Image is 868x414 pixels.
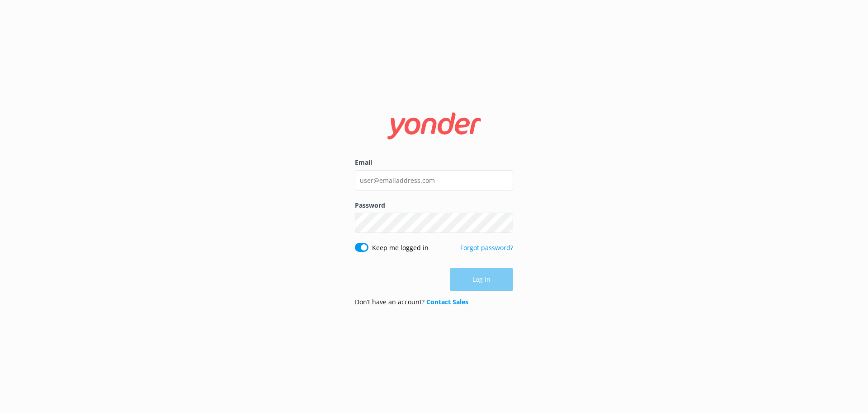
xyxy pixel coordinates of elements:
p: Don’t have an account? [355,297,468,307]
label: Email [355,158,513,167]
button: Show password [495,214,513,232]
a: Contact Sales [426,298,468,306]
a: Forgot password? [460,243,513,252]
label: Keep me logged in [372,243,429,253]
input: user@emailaddress.com [355,170,513,191]
label: Password [355,200,513,210]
